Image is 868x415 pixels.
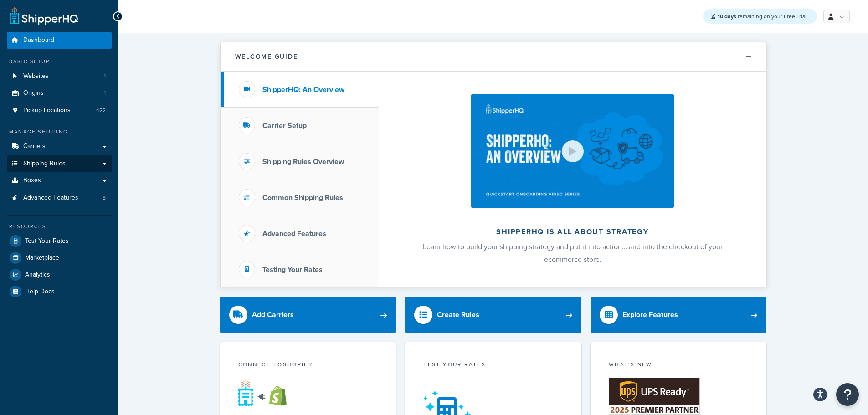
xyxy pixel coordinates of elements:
[7,68,112,85] li: Websites
[622,308,678,321] div: Explore Features
[262,266,323,274] h3: Testing Your Rates
[403,228,742,236] h2: ShipperHQ is all about strategy
[235,53,298,60] h2: Welcome Guide
[23,89,44,97] span: Origins
[238,379,295,406] img: connect-shq-shopify-9b9a8c5a.svg
[104,72,106,80] span: 1
[23,177,41,184] span: Boxes
[7,266,112,283] a: Analytics
[23,194,78,202] span: Advanced Features
[23,160,66,168] span: Shipping Rules
[423,360,563,371] div: Test your rates
[25,237,69,245] span: Test Your Rates
[7,128,112,136] div: Manage Shipping
[7,85,112,102] a: Origins1
[25,254,59,262] span: Marketplace
[220,297,396,333] a: Add Carriers
[262,158,344,166] h3: Shipping Rules Overview
[238,360,378,371] div: Connect to Shopify
[7,138,112,155] a: Carriers
[7,102,112,119] a: Pickup Locations422
[104,89,106,97] span: 1
[7,233,112,249] a: Test Your Rates
[405,297,581,333] a: Create Rules
[252,308,294,321] div: Add Carriers
[718,12,806,20] span: remaining on your Free Trial
[7,190,112,206] a: Advanced Features8
[25,288,55,296] span: Help Docs
[221,42,766,72] button: Welcome Guide
[7,102,112,119] li: Pickup Locations
[7,283,112,300] a: Help Docs
[23,143,46,150] span: Carriers
[23,36,54,44] span: Dashboard
[262,122,307,130] h3: Carrier Setup
[262,194,343,202] h3: Common Shipping Rules
[423,241,723,265] span: Learn how to build your shipping strategy and put it into action… and into the checkout of your e...
[7,190,112,206] li: Advanced Features
[96,107,106,114] span: 422
[609,360,749,371] div: What's New
[262,86,344,94] h3: ShipperHQ: An Overview
[7,250,112,266] a: Marketplace
[471,94,674,208] img: ShipperHQ is all about strategy
[7,68,112,85] a: Websites1
[25,271,50,279] span: Analytics
[7,85,112,102] li: Origins
[7,223,112,231] div: Resources
[7,172,112,189] a: Boxes
[836,383,859,406] button: Open Resource Center
[23,107,71,114] span: Pickup Locations
[718,12,736,20] strong: 10 days
[23,72,49,80] span: Websites
[103,194,106,202] span: 8
[262,230,326,238] h3: Advanced Features
[7,32,112,49] a: Dashboard
[7,58,112,66] div: Basic Setup
[591,297,767,333] a: Explore Features
[437,308,479,321] div: Create Rules
[7,155,112,172] a: Shipping Rules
